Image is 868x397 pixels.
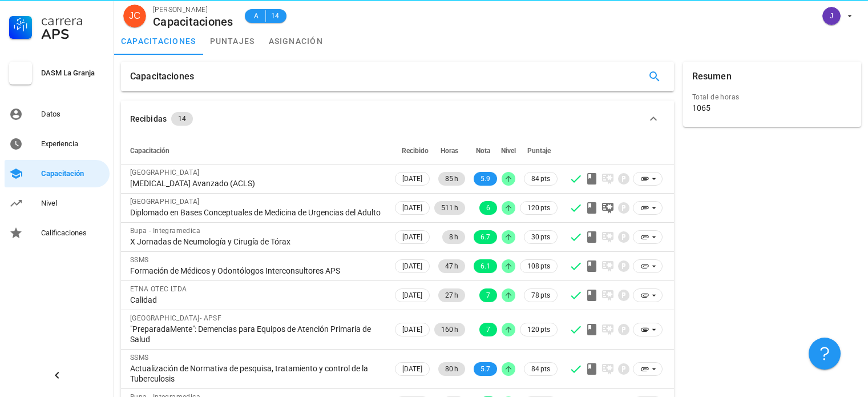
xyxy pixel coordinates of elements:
[476,147,490,155] span: Nota
[114,27,203,55] a: capacitaciones
[130,236,383,247] div: X Jornadas de Neumología y Cirugía de Tórax
[402,323,422,336] span: [DATE]
[481,230,490,244] span: 6.7
[130,285,187,293] span: ETNA OTEC LTDA
[41,199,105,208] div: Nivel
[153,4,233,15] div: [PERSON_NAME]
[815,6,859,26] button: avatar
[41,228,105,238] div: Calificaciones
[402,363,422,375] span: [DATE]
[130,227,200,235] span: Bupa - Integramedica
[129,5,140,27] span: JC
[121,137,393,165] th: Capacitación
[467,137,499,165] th: Nota
[441,323,458,336] span: 160 h
[481,172,490,186] span: 5.9
[121,101,674,137] button: Recibidas 14
[402,289,422,302] span: [DATE]
[130,207,383,218] div: Diplomado en Bases Conceptuales de Medicina de Urgencias del Adulto
[402,202,422,214] span: [DATE]
[486,323,490,336] span: 7
[445,288,458,302] span: 27 h
[445,259,458,273] span: 47 h
[481,362,490,376] span: 5.7
[402,231,422,243] span: [DATE]
[41,169,105,178] div: Capacitación
[130,62,194,91] div: Capacitaciones
[178,112,186,126] span: 14
[41,110,105,119] div: Datos
[130,324,383,344] div: "PreparadaMente": Demencias para Equipos de Atención Primaria de Salud
[153,15,233,28] div: Capacitaciones
[5,219,110,247] a: Calificaciones
[402,173,422,185] span: [DATE]
[692,103,710,113] div: 1065
[499,137,518,165] th: Nivel
[41,27,105,41] div: APS
[130,314,221,322] span: [GEOGRAPHIC_DATA]- APSF
[518,137,560,165] th: Puntaje
[527,202,550,214] span: 120 pts
[41,14,105,27] div: Carrera
[486,288,490,302] span: 7
[531,363,550,375] span: 84 pts
[531,173,550,185] span: 84 pts
[531,290,550,301] span: 78 pts
[130,147,169,155] span: Capacitación
[130,256,149,264] span: SSMS
[130,266,383,276] div: Formación de Médicos y Odontólogos Interconsultores APS
[445,172,458,186] span: 85 h
[432,137,467,165] th: Horas
[130,113,167,125] div: Recibidas
[41,69,105,78] div: DASM La Granja
[527,324,550,335] span: 120 pts
[5,101,110,128] a: Datos
[531,231,550,243] span: 30 pts
[130,295,383,305] div: Calidad
[130,354,149,362] span: SSMS
[252,10,261,22] span: A
[527,147,551,155] span: Puntaje
[445,362,458,376] span: 80 h
[527,260,550,272] span: 108 pts
[262,27,330,55] a: asignación
[203,27,262,55] a: puntajes
[271,10,280,22] span: 14
[449,230,458,244] span: 8 h
[41,139,105,149] div: Experiencia
[130,178,383,189] div: [MEDICAL_DATA] Avanzado (ACLS)
[441,201,458,215] span: 511 h
[692,91,852,103] div: Total de horas
[393,137,432,165] th: Recibido
[481,259,490,273] span: 6.1
[822,7,841,25] div: avatar
[130,169,200,177] span: [GEOGRAPHIC_DATA]
[692,62,732,91] div: Resumen
[5,190,110,217] a: Nivel
[123,5,146,27] div: avatar
[486,201,490,215] span: 6
[130,198,200,206] span: [GEOGRAPHIC_DATA]
[402,147,429,155] span: Recibido
[501,147,516,155] span: Nivel
[5,130,110,158] a: Experiencia
[402,260,422,272] span: [DATE]
[5,160,110,187] a: Capacitación
[130,363,383,384] div: Actualización de Normativa de pesquisa, tratamiento y control de la Tuberculosis
[441,147,458,155] span: Horas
